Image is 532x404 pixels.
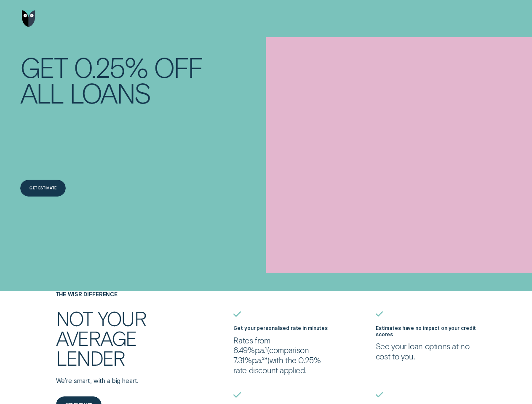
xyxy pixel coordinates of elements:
[22,10,36,27] img: Wisr
[255,345,265,355] span: p.a.
[267,355,270,365] span: )
[233,325,328,331] label: Get your personalised rate in minutes
[56,308,178,367] h2: Not your average lender
[267,345,270,355] span: (
[233,335,334,375] p: Rates from 6.49% ¹ comparison 7.31% ²* with the 0.25% rate discount applied.
[376,325,476,338] label: Estimates have no impact on your credit scores
[56,377,192,385] p: We’re smart, with a big heart.
[20,54,227,105] h4: Get 0.25% off all loans
[376,341,476,361] p: See your loan options at no cost to you.
[56,291,192,298] h4: THE WISR DIFFERENCE
[255,345,265,355] span: Per Annum
[252,355,262,365] span: p.a.
[20,180,66,196] a: Get estimate
[252,355,262,365] span: Per Annum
